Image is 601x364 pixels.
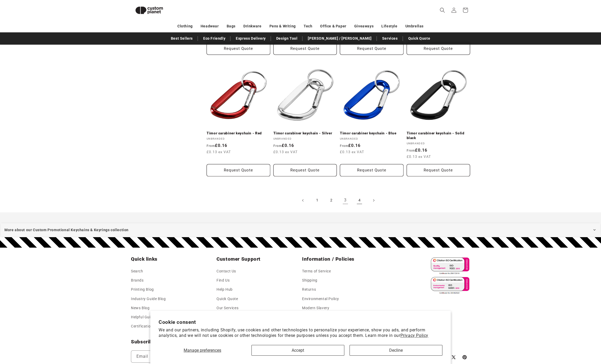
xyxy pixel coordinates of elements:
button: Manage preferences [159,345,246,356]
button: Request Quote [207,43,270,55]
a: Previous page [297,195,309,206]
a: Next page [368,195,379,206]
p: We and our partners, including Shopify, use cookies and other technologies to personalize your ex... [159,327,442,338]
button: Decline [350,345,442,356]
a: Drinkware [243,22,261,31]
span: More about our Custom Promotional Keychains & Keyrings collection [4,227,129,233]
img: ISO 9001 Certified [429,256,470,276]
img: ISO 14001 Certified [429,276,470,295]
a: Environmental Policy [302,294,339,303]
a: Privacy Policy [400,333,428,338]
a: Best Sellers [168,34,195,43]
a: Page 2 [326,195,337,206]
a: Services [380,34,400,43]
a: Timor carabiner keychain - Silver [273,131,337,136]
h2: Information / Policies [302,256,384,262]
a: Timor carabiner keychain - Solid black [407,131,470,140]
a: Quick Quote [406,34,433,43]
button: Accept [251,345,344,356]
a: Umbrellas [405,22,424,31]
a: Page 1 [311,195,323,206]
span: Manage preferences [184,348,221,353]
a: Eco Friendly [201,34,228,43]
button: Request Quote [407,164,470,176]
a: Office & Paper [320,22,346,31]
a: Giveaways [354,22,374,31]
a: Find Us [217,276,230,285]
a: Page 3 [340,195,351,206]
summary: Search [437,4,448,16]
nav: Pagination [207,195,470,206]
a: Bags [227,22,236,31]
a: Clothing [177,22,193,31]
a: Modern Slavery [302,303,329,313]
a: Design Tool [274,34,300,43]
a: Search [131,268,143,276]
a: Timor carabiner keychain - Red [207,131,270,136]
a: Our Services [217,303,238,313]
a: Express Delivery [233,34,268,43]
h2: Customer Support [217,256,299,262]
a: Helpful Guides [131,313,157,322]
a: Page 4 [354,195,365,206]
a: Lifestyle [381,22,397,31]
a: Printing Blog [131,285,154,294]
a: Tech [304,22,312,31]
button: Request Quote [340,164,404,176]
iframe: Chat Widget [512,308,601,364]
a: Contact Us [217,268,236,276]
button: Request Quote [207,164,270,176]
a: Timor carabiner keychain - Blue [340,131,404,136]
a: Terms of Service [302,268,331,276]
a: Headwear [201,22,219,31]
a: Shipping [302,276,317,285]
button: Request Quote [407,43,470,55]
a: Industry Guide Blog [131,294,166,303]
button: Request Quote [273,43,337,55]
button: Request Quote [340,43,404,55]
a: Quick Quote [217,294,238,303]
a: Brands [131,276,144,285]
img: Custom Planet [131,2,167,19]
a: Certifications [131,322,155,331]
a: Help Hub [217,285,233,294]
a: Pens & Writing [269,22,296,31]
button: Request Quote [273,164,337,176]
a: [PERSON_NAME] / [PERSON_NAME] [305,34,374,43]
h2: Subscribe to our emails [131,339,402,345]
a: News Blog [131,303,149,313]
a: Returns [302,285,316,294]
h2: Cookie consent [159,319,442,325]
h2: Quick links [131,256,213,262]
